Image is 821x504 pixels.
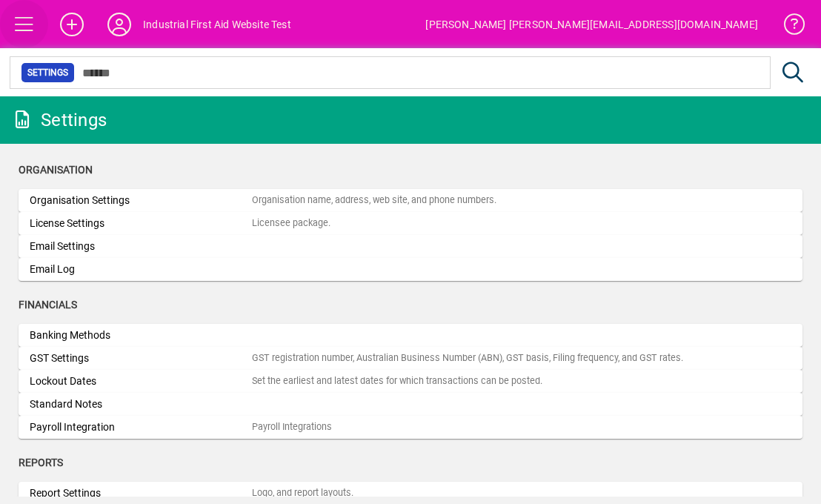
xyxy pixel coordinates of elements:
div: GST registration number, Australian Business Number (ABN), GST basis, Filing frequency, and GST r... [252,351,683,365]
div: Organisation Settings [30,193,252,208]
div: Set the earliest and latest dates for which transactions can be posted. [252,374,542,388]
a: Lockout DatesSet the earliest and latest dates for which transactions can be posted. [19,370,802,393]
a: Email Settings [19,235,802,258]
div: Licensee package. [252,216,330,231]
div: Banking Methods [30,328,252,343]
span: Settings [27,65,68,80]
div: License Settings [30,216,252,231]
a: Email Log [19,258,802,281]
a: Organisation SettingsOrganisation name, address, web site, and phone numbers. [19,189,802,212]
span: Reports [19,457,63,468]
div: Industrial First Aid Website Test [143,13,291,36]
a: Banking Methods [19,324,802,347]
div: GST Settings [30,351,252,366]
button: Add [48,11,96,38]
div: Payroll Integration [30,420,252,435]
a: License SettingsLicensee package. [19,212,802,235]
a: Knowledge Base [773,3,802,51]
a: Standard Notes [19,393,802,416]
div: Standard Notes [30,397,252,412]
div: Email Settings [30,239,252,254]
a: Payroll IntegrationPayroll Integrations [19,416,802,439]
div: Report Settings [30,485,252,501]
div: Settings [11,108,107,132]
div: Email Log [30,262,252,277]
div: Logo, and report layouts. [252,486,353,500]
div: Lockout Dates [30,374,252,389]
div: Organisation name, address, web site, and phone numbers. [252,193,496,208]
div: [PERSON_NAME] [PERSON_NAME][EMAIL_ADDRESS][DOMAIN_NAME] [425,13,758,36]
span: Organisation [19,164,93,176]
span: Financials [19,299,77,311]
button: Profile [96,11,143,38]
div: Payroll Integrations [252,420,332,434]
a: GST SettingsGST registration number, Australian Business Number (ABN), GST basis, Filing frequenc... [19,347,802,370]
